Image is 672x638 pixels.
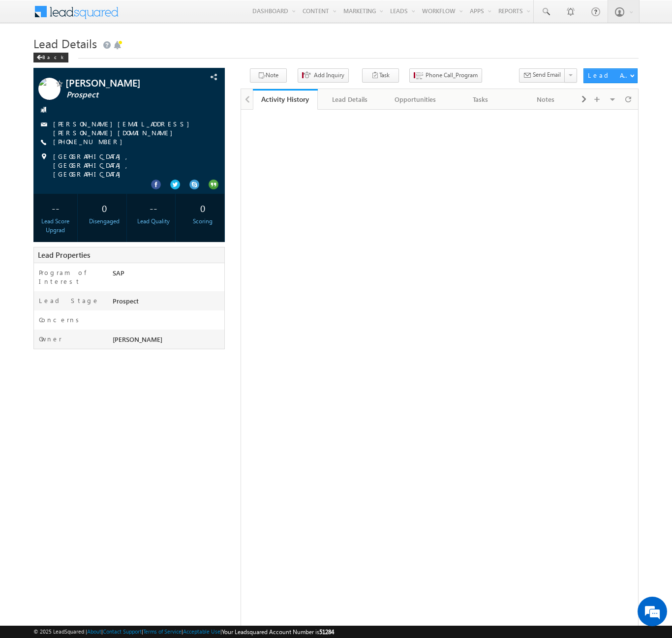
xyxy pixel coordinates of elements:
a: Contact Support [103,628,142,635]
div: 0 [183,199,222,217]
div: Disengaged [85,217,124,226]
a: Activity History [253,89,318,110]
div: Back [33,53,68,62]
a: Tasks [448,89,513,110]
div: Lead Quality [134,217,173,226]
a: Acceptable Use [183,628,220,635]
a: Opportunities [383,89,448,110]
label: Program of Interest [39,268,103,286]
button: Note [250,68,287,83]
span: Send Email [533,70,561,79]
span: [PHONE_NUMBER] [53,137,127,147]
span: Lead Details [33,35,97,51]
div: SAP [110,268,224,282]
div: Scoring [183,217,222,226]
label: Owner [39,334,62,343]
button: Task [362,68,399,83]
div: Activity History [260,94,310,104]
span: Prospect [66,90,184,100]
span: [GEOGRAPHIC_DATA], [GEOGRAPHIC_DATA], [GEOGRAPHIC_DATA] [53,152,207,179]
a: [PERSON_NAME][EMAIL_ADDRESS][PERSON_NAME][DOMAIN_NAME] [53,120,194,137]
div: -- [36,199,75,217]
div: Opportunities [391,93,439,105]
button: Add Inquiry [298,68,349,83]
div: Lead Actions [588,71,630,80]
img: Profile photo [38,78,61,103]
span: Your Leadsquared Account Number is [222,628,334,636]
span: © 2025 LeadSquared | | | | | [33,627,334,637]
a: Notes [513,89,578,110]
span: Add Inquiry [314,71,344,80]
div: Tasks [456,93,504,105]
a: About [87,628,101,635]
a: Terms of Service [143,628,182,635]
button: Phone Call_Program [409,68,482,83]
div: -- [134,199,173,217]
div: Notes [521,93,569,105]
a: Lead Details [318,89,383,110]
label: Lead Stage [39,296,99,305]
span: Lead Properties [38,250,90,260]
span: 51284 [319,628,334,636]
div: Lead Details [326,93,374,105]
div: 0 [85,199,124,217]
span: [PERSON_NAME] [65,78,183,88]
button: Lead Actions [583,68,638,83]
div: Lead Score Upgrad [36,217,75,235]
button: Send Email [519,68,565,83]
span: [PERSON_NAME] [113,335,162,343]
label: Concerns [39,315,83,324]
span: Phone Call_Program [426,71,478,80]
a: Back [33,52,73,61]
div: Prospect [110,296,224,310]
